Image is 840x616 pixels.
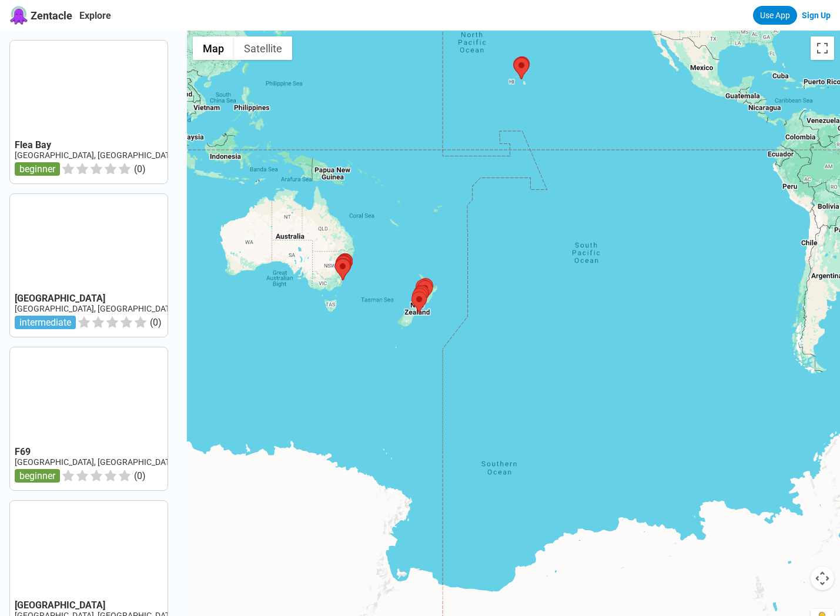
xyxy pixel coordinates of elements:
button: Map camera controls [811,567,834,590]
a: Use App [753,6,797,25]
a: Explore [79,10,111,21]
a: Zentacle logoZentacle [9,6,72,25]
button: Show satellite imagery [234,36,292,60]
img: Zentacle logo [9,6,28,25]
a: [GEOGRAPHIC_DATA], [GEOGRAPHIC_DATA], [GEOGRAPHIC_DATA] [15,457,260,467]
a: Sign Up [802,11,831,20]
span: Zentacle [31,9,72,22]
button: Toggle fullscreen view [811,36,834,60]
button: Show street map [193,36,234,60]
